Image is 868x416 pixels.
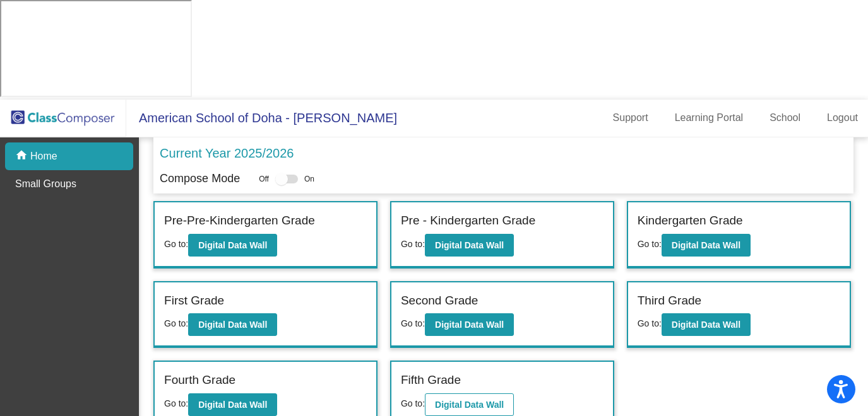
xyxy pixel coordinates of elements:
[401,398,425,408] span: Go to:
[30,149,57,164] p: Home
[638,239,662,249] span: Go to:
[188,313,277,336] button: Digital Data Wall
[164,371,235,390] label: Fourth Grade
[304,173,314,185] span: On
[759,108,811,128] a: School
[401,371,461,390] label: Fifth Grade
[638,292,701,310] label: Third Grade
[638,318,662,328] span: Go to:
[665,108,754,128] a: Learning Portal
[603,108,658,128] a: Support
[164,239,188,249] span: Go to:
[198,320,267,330] b: Digital Data Wall
[662,234,751,257] button: Digital Data Wall
[259,173,269,185] span: Off
[160,170,240,187] p: Compose Mode
[662,313,751,336] button: Digital Data Wall
[401,318,425,328] span: Go to:
[425,393,514,416] button: Digital Data Wall
[817,108,868,128] a: Logout
[425,313,514,336] button: Digital Data Wall
[703,350,851,361] div: Fetched school contacts
[401,239,425,249] span: Go to:
[703,384,851,395] div: Successfully fetched renewal date
[435,240,504,250] b: Digital Data Wall
[126,108,397,128] span: American School of Doha - [PERSON_NAME]
[188,234,277,257] button: Digital Data Wall
[425,234,514,257] button: Digital Data Wall
[164,292,224,310] label: First Grade
[15,176,76,192] p: Small Groups
[198,400,267,410] b: Digital Data Wall
[638,212,743,230] label: Kindergarten Grade
[164,398,188,408] span: Go to:
[160,144,294,163] p: Current Year 2025/2026
[401,212,535,230] label: Pre - Kindergarten Grade
[188,393,277,416] button: Digital Data Wall
[164,212,315,230] label: Pre-Pre-Kindergarten Grade
[672,320,740,330] b: Digital Data Wall
[198,240,267,250] b: Digital Data Wall
[401,292,479,310] label: Second Grade
[435,400,504,410] b: Digital Data Wall
[15,149,30,164] mat-icon: home
[435,320,504,330] b: Digital Data Wall
[672,240,740,250] b: Digital Data Wall
[164,318,188,328] span: Go to:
